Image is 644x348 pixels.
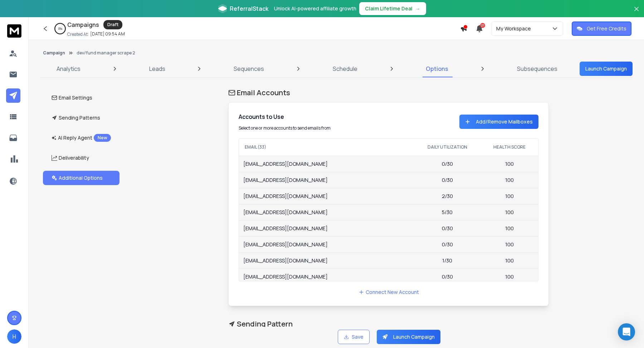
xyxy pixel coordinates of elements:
a: Schedule [328,60,362,77]
span: 27 [480,23,485,28]
button: Close banner [632,4,641,21]
p: Options [426,64,448,73]
a: Analytics [52,60,85,77]
p: My Workspace [496,25,534,32]
p: Leads [149,64,165,73]
span: → [415,5,420,12]
p: Unlock AI-powered affiliate growth [274,5,356,12]
a: Leads [145,60,170,77]
div: Open Intercom Messenger [618,323,635,340]
div: Draft [103,20,122,29]
button: Campaign [43,50,65,56]
a: Options [421,60,453,77]
h1: Campaigns [67,20,99,29]
button: Claim Lifetime Deal→ [359,2,426,15]
p: Schedule [333,64,357,73]
p: Subsequences [517,64,557,73]
a: Subsequences [513,60,562,77]
span: ReferralStack [230,4,268,13]
button: H [7,329,21,344]
p: Created At: [67,32,89,37]
button: Launch Campaign [580,62,633,76]
p: Email Settings [52,94,92,101]
p: dev/fund manager scrape 2 [77,50,135,56]
a: Sequences [229,60,268,77]
p: [DATE] 09:54 AM [90,31,125,37]
p: Analytics [57,64,80,73]
p: Get Free Credits [587,25,626,32]
p: 0 % [58,26,62,31]
h1: Email Accounts [228,88,549,98]
p: Sequences [234,64,264,73]
button: Get Free Credits [572,21,631,36]
button: Email Settings [43,91,119,105]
